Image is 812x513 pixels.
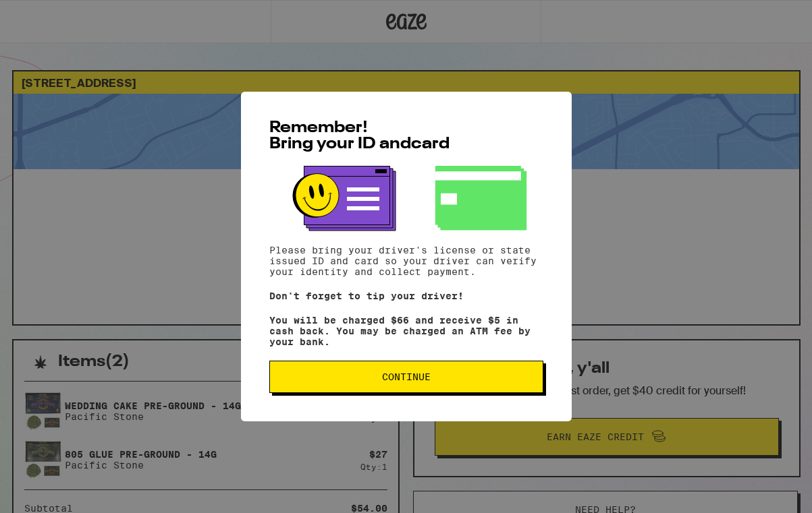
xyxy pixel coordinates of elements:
p: Don't forget to tip your driver! [269,291,543,301]
span: Remember! Bring your ID and card [269,120,450,152]
button: Continue [269,361,543,393]
p: You will be charged $66 and receive $5 in cash back. You may be charged an ATM fee by your bank. [269,315,543,347]
span: Continue [382,372,431,382]
p: Please bring your driver's license or state issued ID and card so your driver can verify your ide... [269,245,543,277]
